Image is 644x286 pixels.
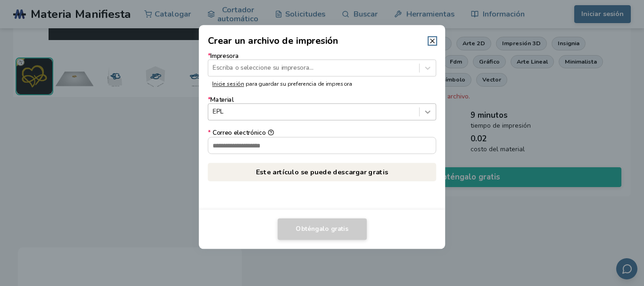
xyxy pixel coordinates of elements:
[256,167,388,177] font: Este artículo se puede descargar gratis
[213,108,215,115] input: *MaterialEPL
[208,137,436,153] input: *Correo electrónico
[213,65,215,72] input: *ImpresoraEscriba o seleccione su impresora...
[212,80,244,88] a: Inicie sesión
[208,34,338,47] font: Crear un archivo de impresión
[210,96,233,104] font: Material
[268,130,274,136] button: *Correo electrónico
[296,225,348,233] font: Obténgalo gratis
[277,218,366,240] button: Obténgalo gratis
[213,129,265,137] font: Correo electrónico
[210,51,239,60] font: Impresora
[246,80,352,88] font: para guardar su preferencia de impresora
